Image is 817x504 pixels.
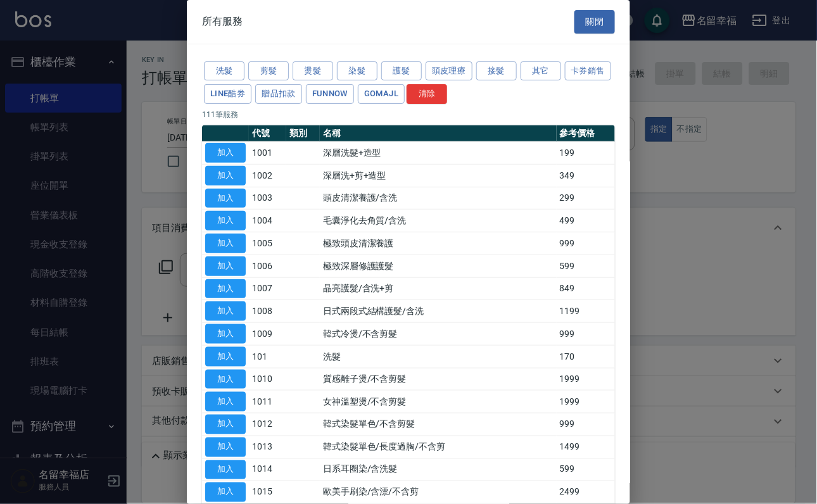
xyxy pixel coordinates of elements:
button: 加入 [205,460,246,480]
button: 染髮 [337,61,377,81]
td: 1004 [249,210,286,232]
button: 加入 [205,482,246,502]
td: 349 [557,164,616,187]
td: 2499 [557,481,616,504]
td: 韓式染髮單色/長度過胸/不含剪 [320,436,557,458]
button: FUNNOW [306,84,354,104]
button: 剪髮 [248,61,289,81]
button: GOMAJL [358,84,405,104]
button: 接髮 [476,61,517,81]
button: 加入 [205,143,246,163]
td: 499 [557,210,616,232]
td: 1012 [249,413,286,436]
td: 999 [557,413,616,436]
td: 1010 [249,368,286,391]
td: 1999 [557,368,616,391]
button: 加入 [205,256,246,276]
button: 贈品扣款 [255,84,302,104]
button: 加入 [205,392,246,412]
td: 1005 [249,232,286,255]
td: 101 [249,345,286,368]
td: 1002 [249,164,286,187]
button: 加入 [205,324,246,344]
td: 1009 [249,323,286,346]
td: 韓式染髮單色/不含剪髮 [320,413,557,436]
td: 1001 [249,142,286,165]
button: 護髮 [381,61,422,81]
td: 日系耳圈染/含洗髮 [320,458,557,481]
button: 清除 [407,84,447,104]
td: 599 [557,458,616,481]
button: 加入 [205,189,246,208]
td: 1999 [557,391,616,413]
td: 170 [557,345,616,368]
th: 代號 [249,125,286,142]
td: 晶亮護髮/含洗+剪 [320,277,557,300]
button: 其它 [521,61,561,81]
th: 名稱 [320,125,557,142]
button: 卡券銷售 [565,61,612,81]
td: 歐美手刷染/含漂/不含剪 [320,481,557,504]
td: 1013 [249,436,286,458]
td: 1003 [249,187,286,210]
td: 1499 [557,436,616,458]
td: 女神溫塑燙/不含剪髮 [320,391,557,413]
td: 1014 [249,458,286,481]
td: 質感離子燙/不含剪髮 [320,368,557,391]
td: 日式兩段式結構護髮/含洗 [320,300,557,323]
button: 加入 [205,370,246,389]
td: 1008 [249,300,286,323]
p: 111 筆服務 [202,109,615,120]
td: 1011 [249,391,286,413]
td: 1007 [249,277,286,300]
td: 299 [557,187,616,210]
td: 999 [557,232,616,255]
td: 1199 [557,300,616,323]
td: 1015 [249,481,286,504]
button: 加入 [205,166,246,186]
td: 599 [557,255,616,277]
td: 999 [557,323,616,346]
td: 頭皮清潔養護/含洗 [320,187,557,210]
button: 加入 [205,415,246,434]
button: 加入 [205,279,246,299]
button: 洗髮 [204,61,244,81]
td: 深層洗+剪+造型 [320,164,557,187]
button: 加入 [205,234,246,253]
td: 韓式冷燙/不含剪髮 [320,323,557,346]
td: 極致深層修護護髮 [320,255,557,277]
button: 頭皮理療 [426,61,472,81]
td: 849 [557,277,616,300]
th: 類別 [286,125,320,142]
td: 洗髮 [320,345,557,368]
span: 所有服務 [202,15,243,28]
button: 加入 [205,438,246,457]
button: 加入 [205,211,246,230]
td: 1006 [249,255,286,277]
td: 199 [557,142,616,165]
button: 關閉 [574,10,615,34]
td: 毛囊淨化去角質/含洗 [320,210,557,232]
button: 加入 [205,301,246,321]
td: 極致頭皮清潔養護 [320,232,557,255]
button: 燙髮 [293,61,333,81]
button: LINE酷券 [204,84,251,104]
td: 深層洗髮+造型 [320,142,557,165]
th: 參考價格 [557,125,616,142]
button: 加入 [205,347,246,367]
